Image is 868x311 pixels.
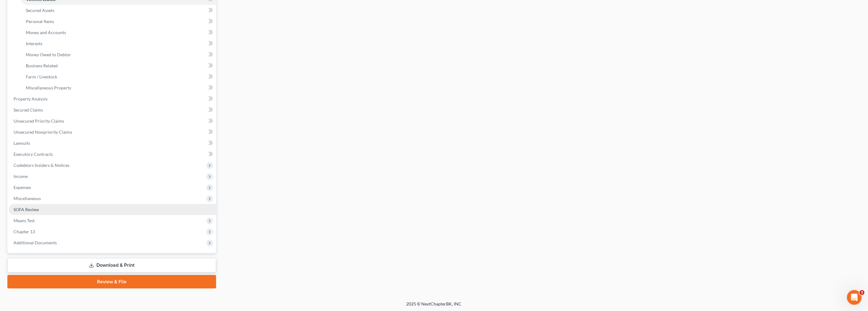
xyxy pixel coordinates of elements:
a: Farm / Livestock [21,71,216,82]
a: Miscellaneous Property [21,82,216,93]
a: Unsecured Priority Claims [9,116,216,127]
span: Lawsuits [14,140,30,146]
a: Business Related [21,60,216,71]
a: Download & Print [7,258,216,273]
span: Unsecured Priority Claims [14,118,64,124]
span: Money and Accounts [26,30,66,35]
a: Interests [21,38,216,49]
span: Farm / Livestock [26,74,57,79]
span: Expenses [14,185,31,190]
span: Chapter 13 [14,229,35,234]
span: Property Analysis [14,96,48,101]
a: Personal Items [21,16,216,27]
span: Secured Assets [26,8,54,13]
span: Miscellaneous Property [26,85,71,90]
span: Codebtors Insiders & Notices [14,163,69,168]
span: Money Owed to Debtor [26,52,71,57]
iframe: Intercom live chat [847,290,862,305]
a: Lawsuits [9,138,216,149]
a: Money Owed to Debtor [21,49,216,60]
span: Executory Contracts [14,152,53,157]
a: Secured Claims [9,104,216,116]
span: Income [14,174,28,179]
span: SOFA Review [14,207,39,212]
span: Business Related [26,63,58,68]
a: Secured Assets [21,5,216,16]
a: Property Analysis [9,93,216,104]
span: Means Test [14,218,35,223]
a: SOFA Review [9,204,216,215]
a: Review & File [7,275,216,289]
a: Money and Accounts [21,27,216,38]
span: Miscellaneous [14,196,41,201]
span: 3 [860,290,865,295]
span: Personal Items [26,19,54,24]
span: Secured Claims [14,107,43,112]
span: Unsecured Nonpriority Claims [14,129,72,135]
a: Unsecured Nonpriority Claims [9,127,216,138]
a: Executory Contracts [9,149,216,160]
span: Additional Documents [14,240,57,245]
span: Interests [26,41,42,46]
